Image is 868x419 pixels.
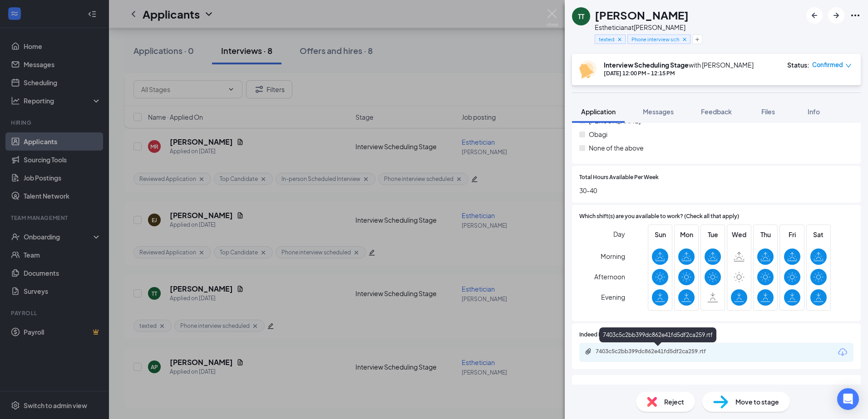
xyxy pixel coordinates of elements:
span: Tue [705,229,721,239]
span: down [845,63,852,69]
div: with [PERSON_NAME] [604,60,754,69]
h1: [PERSON_NAME] [595,7,689,23]
span: Which shift(s) are you available to work? (Check all that apply) [579,212,739,221]
svg: Cross [681,36,688,43]
span: texted [599,35,614,43]
div: Esthetician at [PERSON_NAME] [595,23,690,32]
span: Phone interview scheduled [631,35,679,43]
span: 30-40 [579,185,853,195]
span: Wed [731,229,747,239]
span: Evening [601,289,625,305]
span: Afternoon [594,268,625,285]
svg: Ellipses [850,10,861,21]
span: None of the above [589,143,644,153]
span: Do you currently have a state issued esthetician license or are you currently working towards you... [579,382,853,402]
span: Messages [643,107,674,116]
span: Obagi [589,129,607,139]
span: Info [808,107,820,116]
b: Interview Scheduling Stage [604,61,689,69]
div: TT [578,12,584,21]
span: Application [581,107,616,116]
svg: ArrowLeftNew [809,10,820,21]
span: Morning [601,248,625,264]
div: 7403c5c2bb399dc862e41fd5df2ca259.rtf [596,348,723,355]
span: Total Hours Available Per Week [579,173,659,182]
button: ArrowLeftNew [806,7,823,24]
span: Feedback [701,107,732,116]
span: Thu [757,229,774,239]
span: Sat [810,229,827,239]
div: 7403c5c2bb399dc862e41fd5df2ca259.rtf [599,327,716,342]
svg: Download [837,347,848,358]
span: Files [761,107,775,116]
span: Fri [784,229,800,239]
svg: Cross [616,36,623,43]
span: Confirmed [812,60,843,69]
div: [DATE] 12:00 PM - 12:15 PM [604,69,754,77]
div: Open Intercom Messenger [837,388,859,410]
span: Indeed Resume [579,331,619,339]
div: Status : [787,60,809,69]
span: Move to stage [735,397,779,407]
span: Sun [652,229,668,239]
svg: Plus [695,37,700,42]
svg: Paperclip [585,348,592,355]
span: Reject [664,397,684,407]
span: Day [613,229,625,239]
button: Plus [692,34,702,44]
svg: ArrowRight [831,10,842,21]
button: ArrowRight [828,7,844,24]
span: Mon [678,229,695,239]
a: Paperclip7403c5c2bb399dc862e41fd5df2ca259.rtf [585,348,732,356]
